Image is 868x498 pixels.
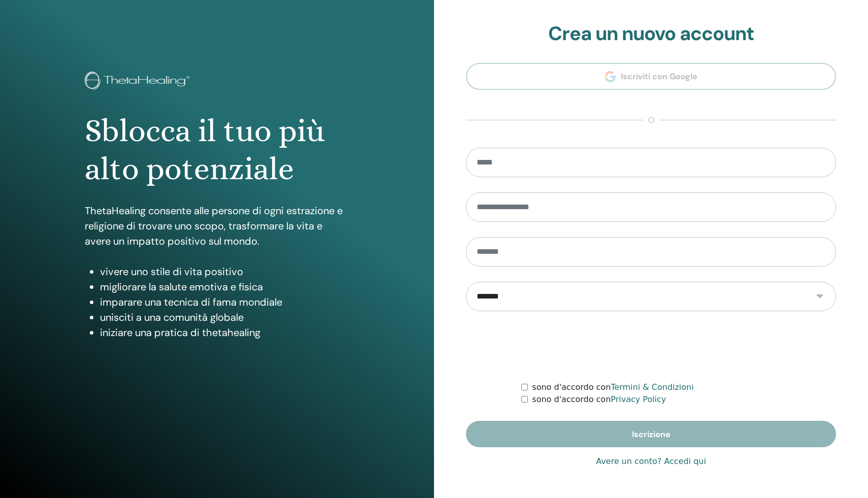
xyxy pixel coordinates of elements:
[643,114,659,126] span: o
[466,22,836,46] h2: Crea un nuovo account
[596,455,706,468] a: Avere un conto? Accedi qui
[85,203,349,249] p: ThetaHealing consente alle persone di ogni estrazione e religione di trovare uno scopo, trasforma...
[100,310,349,325] li: unisciti a una comunità globale
[611,382,693,392] a: Termini & Condizioni
[100,279,349,294] li: migliorare la salute emotiva e fisica
[611,394,666,404] a: Privacy Policy
[100,325,349,340] li: iniziare una pratica di thetahealing
[100,294,349,310] li: imparare una tecnica di fama mondiale
[574,326,728,366] iframe: reCAPTCHA
[85,112,349,188] h1: Sblocca il tuo più alto potenziale
[532,393,666,406] label: sono d'accordo con
[100,264,349,279] li: vivere uno stile di vita positivo
[532,381,693,393] label: sono d'accordo con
